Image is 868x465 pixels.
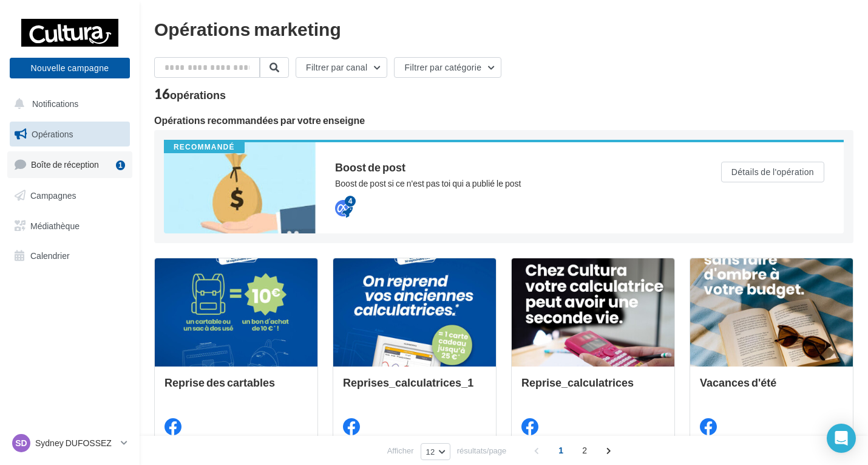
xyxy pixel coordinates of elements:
[827,424,856,453] div: Open Intercom Messenger
[7,151,132,177] a: Boîte de réception1
[154,19,853,38] div: Opérations marketing
[7,122,132,147] a: Opérations
[7,183,132,208] a: Campagnes
[345,196,356,207] div: 4
[154,88,226,101] div: 16
[7,213,132,239] a: Médiathèque
[154,115,853,125] div: Opérations recommandées par votre enseigne
[164,142,245,153] div: Recommandé
[170,89,226,100] div: opérations
[15,437,27,449] span: SD
[7,91,127,117] button: Notifications
[335,177,673,190] div: Boost de post si ce n'est pas toi qui a publié le post
[31,159,99,170] span: Boîte de réception
[32,129,73,139] span: Opérations
[551,441,571,460] span: 1
[7,243,132,269] a: Calendrier
[30,220,80,230] span: Médiathèque
[521,376,665,401] div: Reprise_calculatrices
[32,98,78,109] span: Notifications
[394,57,501,78] button: Filtrer par catégorie
[30,190,76,201] span: Campagnes
[164,376,308,401] div: Reprise des cartables
[35,437,116,449] p: Sydney DUFOSSEZ
[10,432,130,455] a: SD Sydney DUFOSSEZ
[457,445,507,456] span: résultats/page
[575,441,594,460] span: 2
[116,160,125,170] div: 1
[10,58,130,78] button: Nouvelle campagne
[343,376,486,401] div: Reprises_calculatrices_1
[335,162,673,173] div: Boost de post
[30,250,70,261] span: Calendrier
[700,376,843,401] div: Vacances d'été
[426,447,435,456] span: 12
[296,57,387,78] button: Filtrer par canal
[721,162,824,182] button: Détails de l'opération
[387,445,414,456] span: Afficher
[421,443,450,460] button: 12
